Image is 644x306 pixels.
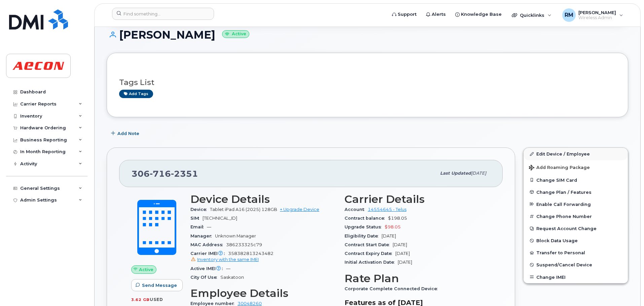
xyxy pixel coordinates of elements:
[536,189,592,194] span: Change Plan / Features
[190,301,238,306] span: Employee number
[524,259,628,271] button: Suspend/Cancel Device
[190,242,226,247] span: MAC Address
[190,216,203,221] span: SIM
[203,216,237,221] span: [TECHNICAL_ID]
[395,251,410,256] span: [DATE]
[117,130,139,137] span: Add Note
[451,8,506,21] a: Knowledge Base
[238,301,262,306] a: 30048260
[524,222,628,234] button: Request Account Change
[507,8,556,22] div: Quicklinks
[388,216,407,221] span: $198.05
[190,251,228,256] span: Carrier IMEI
[222,30,249,38] small: Active
[139,266,153,273] span: Active
[578,15,616,20] span: Wireless Admin
[210,207,277,212] span: Tablet iPad A16 (2025) 128GB
[226,266,230,271] span: —
[190,251,336,263] span: 358382813243482
[524,271,628,283] button: Change IMEI
[461,11,502,18] span: Knowledge Base
[368,207,406,212] a: 14554645 - Telus
[558,8,628,22] div: Robyn Morgan
[171,169,198,179] span: 2351
[432,11,446,18] span: Alerts
[131,297,150,302] span: 3.62 GB
[524,247,628,259] button: Transfer to Personal
[471,171,486,176] span: [DATE]
[197,257,259,262] span: Inventory with the same IMEI
[345,207,368,212] span: Account
[190,224,207,229] span: Email
[190,207,210,212] span: Device
[280,207,319,212] a: + Upgrade Device
[132,169,198,179] span: 306
[345,233,382,238] span: Eligibility Date
[190,275,220,280] span: City Of Use
[226,242,262,247] span: 386233325c79
[150,297,163,302] span: used
[421,8,451,21] a: Alerts
[382,233,396,238] span: [DATE]
[345,260,398,265] span: Initial Activation Date
[536,262,592,267] span: Suspend/Cancel Device
[524,174,628,186] button: Change SIM Card
[345,193,491,205] h3: Carrier Details
[150,169,171,179] span: 716
[524,234,628,247] button: Block Data Usage
[398,260,412,265] span: [DATE]
[345,272,491,285] h3: Rate Plan
[190,287,336,299] h3: Employee Details
[524,160,628,174] button: Add Roaming Package
[142,282,177,289] span: Send Message
[215,233,256,238] span: Unknown Manager
[119,78,616,87] h3: Tags List
[345,286,441,291] span: Corporate Complete Connected Device
[524,186,628,198] button: Change Plan / Features
[398,11,417,18] span: Support
[190,266,226,271] span: Active IMEI
[524,198,628,210] button: Enable Call Forwarding
[107,127,145,139] button: Add Note
[190,233,215,238] span: Manager
[345,216,388,221] span: Contract balance
[345,224,385,229] span: Upgrade Status
[190,193,336,205] h3: Device Details
[524,210,628,222] button: Change Phone Number
[207,224,211,229] span: —
[112,8,214,20] input: Find something...
[440,171,471,176] span: Last updated
[345,242,393,247] span: Contract Start Date
[385,224,401,229] span: $98.05
[107,29,628,41] h1: [PERSON_NAME]
[131,279,183,291] button: Send Message
[190,257,259,262] a: Inventory with the same IMEI
[220,275,244,280] span: Saskatoon
[119,90,153,98] a: Add tags
[393,242,407,247] span: [DATE]
[565,11,573,19] span: RM
[536,202,591,207] span: Enable Call Forwarding
[387,8,421,21] a: Support
[345,251,395,256] span: Contract Expiry Date
[524,148,628,160] a: Edit Device / Employee
[578,10,616,15] span: [PERSON_NAME]
[520,12,544,18] span: Quicklinks
[529,165,590,171] span: Add Roaming Package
